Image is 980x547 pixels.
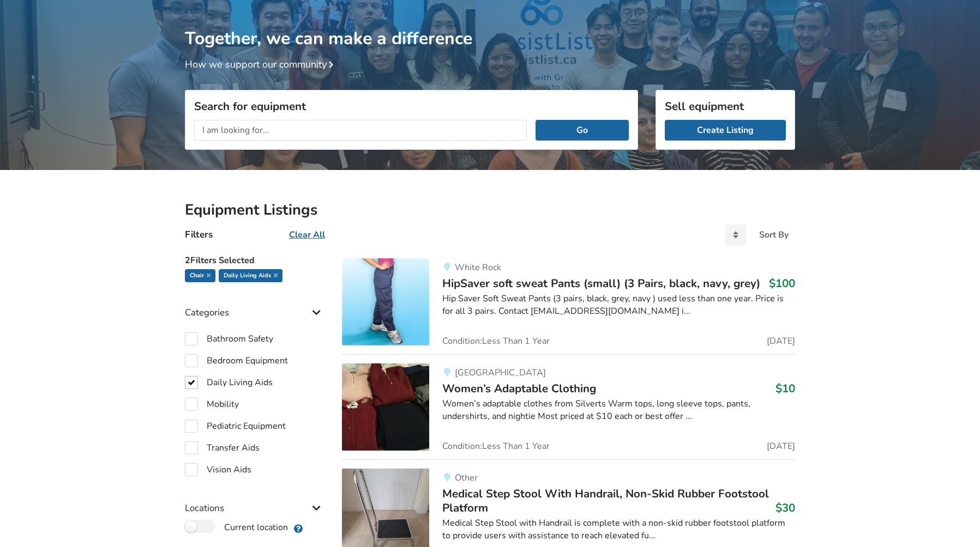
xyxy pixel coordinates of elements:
[455,472,478,484] span: Other
[442,381,596,396] span: Women’s Adaptable Clothing
[185,58,338,71] a: How we support our community
[194,99,629,113] h3: Search for equipment
[185,398,239,411] label: Mobility
[767,442,795,451] span: [DATE]
[536,120,629,141] button: Go
[185,228,213,241] h4: Filters
[194,120,527,141] input: I am looking for...
[775,381,795,396] h3: $10
[442,337,550,345] span: Condition: Less Than 1 Year
[185,269,215,282] div: chair
[342,258,795,354] a: daily living aids-hipsaver soft sweat pants (small) (3 pairs, black, navy, grey)White RockHipSave...
[342,258,429,345] img: daily living aids-hipsaver soft sweat pants (small) (3 pairs, black, navy, grey)
[442,486,769,515] span: Medical Step Stool With Handrail, Non-Skid Rubber Footstool Platform
[442,442,550,451] span: Condition: Less Than 1 Year
[185,332,273,345] label: Bathroom Safety
[759,230,789,239] div: Sort By
[185,250,324,269] h5: 2 Filters Selected
[185,463,251,476] label: Vision Aids
[442,517,795,542] div: Medical Step Stool with Handrail is complete with a non-skid rubber footstool platform to provide...
[665,120,786,141] a: Create Listing
[769,276,795,290] h3: $100
[185,376,273,389] label: Daily Living Aids
[342,354,795,459] a: daily living aids-women’s adaptable clothing[GEOGRAPHIC_DATA]Women’s Adaptable Clothing$10Women’s...
[665,99,786,113] h3: Sell equipment
[442,398,795,423] div: Women’s adaptable clothes from Silverts Warm tops, long sleeve tops, pants, undershirts, and nigh...
[442,276,760,291] span: HipSaver soft sweat Pants (small) (3 Pairs, black, navy, grey)
[185,520,288,534] label: Current location
[455,262,501,273] span: White Rock
[219,269,282,282] div: Daily Living Aids
[185,441,260,454] label: Transfer Aids
[289,229,325,241] u: Clear All
[442,293,795,318] div: Hip Saver Soft Sweat Pants (3 pairs, black, grey, navy ) used less than one year. Price is for al...
[775,501,795,515] h3: $30
[767,337,795,345] span: [DATE]
[342,363,429,451] img: daily living aids-women’s adaptable clothing
[185,481,324,519] div: Locations
[455,367,546,379] span: [GEOGRAPHIC_DATA]
[185,285,324,324] div: Categories
[185,354,288,367] label: Bedroom Equipment
[185,420,286,433] label: Pediatric Equipment
[185,200,795,220] h2: Equipment Listings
